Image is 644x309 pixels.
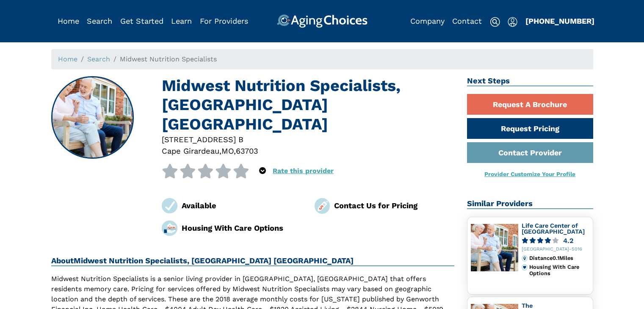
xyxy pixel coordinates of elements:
[219,146,221,155] span: ,
[120,17,163,25] a: Get Started
[234,146,236,155] span: ,
[58,55,77,63] a: Home
[467,118,593,139] a: Request Pricing
[452,17,482,25] a: Contact
[334,200,454,211] div: Contact Us for Pricing
[120,55,217,63] span: Midwest Nutrition Specialists
[467,76,593,86] h2: Next Steps
[51,49,593,69] nav: breadcrumb
[87,55,110,63] a: Search
[200,17,248,25] a: For Providers
[490,17,500,27] img: search-icon.svg
[522,255,528,261] img: distance.svg
[51,256,455,266] h2: About Midwest Nutrition Specialists, [GEOGRAPHIC_DATA] [GEOGRAPHIC_DATA]
[171,17,192,25] a: Learn
[522,247,589,252] div: [GEOGRAPHIC_DATA]-5016
[52,77,133,158] img: Midwest Nutrition Specialists, Cape Girardeau MO
[522,222,585,235] a: Life Care Center of [GEOGRAPHIC_DATA]
[522,264,528,270] img: primary.svg
[529,264,589,276] div: Housing With Care Options
[87,14,112,28] div: Popover trigger
[236,145,258,157] div: 63703
[273,167,334,175] a: Rate this provider
[467,94,593,115] a: Request A Brochure
[162,76,454,134] h1: Midwest Nutrition Specialists, [GEOGRAPHIC_DATA] [GEOGRAPHIC_DATA]
[221,146,234,155] span: MO
[467,142,593,163] a: Contact Provider
[410,17,445,25] a: Company
[508,14,517,28] div: Popover trigger
[182,200,302,211] div: Available
[563,237,573,244] div: 4.2
[529,255,589,261] div: Distance 0.1 Miles
[87,17,112,25] a: Search
[508,17,517,27] img: user-icon.svg
[467,199,593,209] h2: Similar Providers
[522,237,589,244] a: 4.2
[525,17,594,25] a: [PHONE_NUMBER]
[162,134,454,145] div: [STREET_ADDRESS] B
[182,222,302,234] div: Housing With Care Options
[484,171,575,177] a: Provider Customize Your Profile
[162,146,219,155] span: Cape Girardeau
[58,17,79,25] a: Home
[276,14,367,28] img: AgingChoices
[259,164,266,178] div: Popover trigger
